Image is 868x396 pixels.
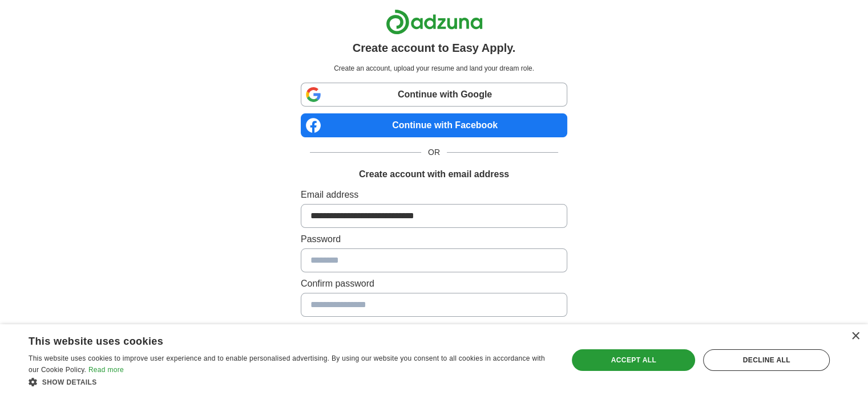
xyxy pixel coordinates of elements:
[88,366,124,374] a: Read more, opens a new window
[301,277,567,291] label: Confirm password
[851,332,859,341] div: Close
[301,232,567,246] label: Password
[572,349,695,371] div: Accept all
[301,188,567,202] label: Email address
[29,331,523,348] div: This website uses cookies
[29,376,552,387] div: Show details
[386,9,483,35] img: Adzuna logo
[703,349,830,371] div: Decline all
[353,39,516,56] h1: Create account to Easy Apply.
[301,83,567,107] a: Continue with Google
[301,113,567,137] a: Continue with Facebook
[421,146,447,158] span: OR
[303,63,565,74] p: Create an account, upload your resume and land your dream role.
[42,378,97,386] span: Show details
[359,168,509,181] h1: Create account with email address
[29,354,545,374] span: This website uses cookies to improve user experience and to enable personalised advertising. By u...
